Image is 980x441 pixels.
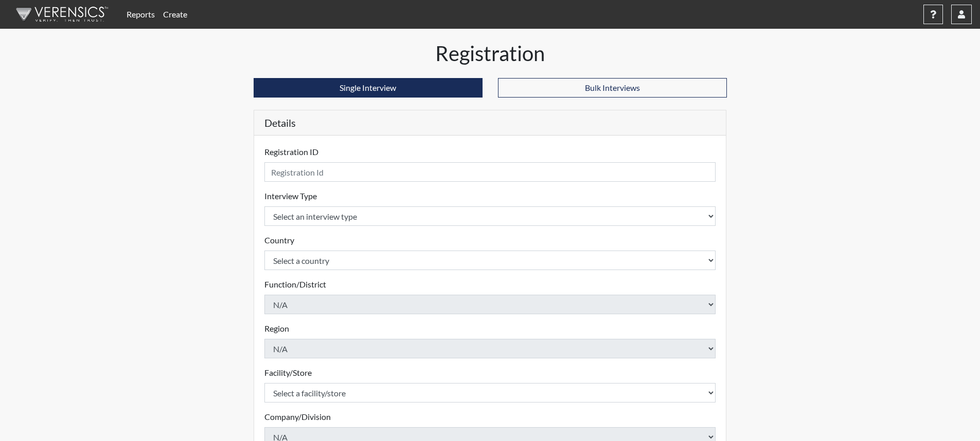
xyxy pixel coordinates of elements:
[264,190,317,202] label: Interview Type
[264,162,716,182] input: Insert a Registration ID, which needs to be a unique alphanumeric value for each interviewee
[254,78,483,98] button: Single Interview
[264,411,331,423] label: Company/Division
[264,234,294,246] label: Country
[498,78,727,98] button: Bulk Interviews
[254,110,726,136] h5: Details
[264,278,326,291] label: Function/District
[159,4,191,25] a: Create
[264,367,312,379] label: Facility/Store
[264,322,289,335] label: Region
[254,41,727,66] h1: Registration
[122,4,159,25] a: Reports
[264,146,318,158] label: Registration ID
